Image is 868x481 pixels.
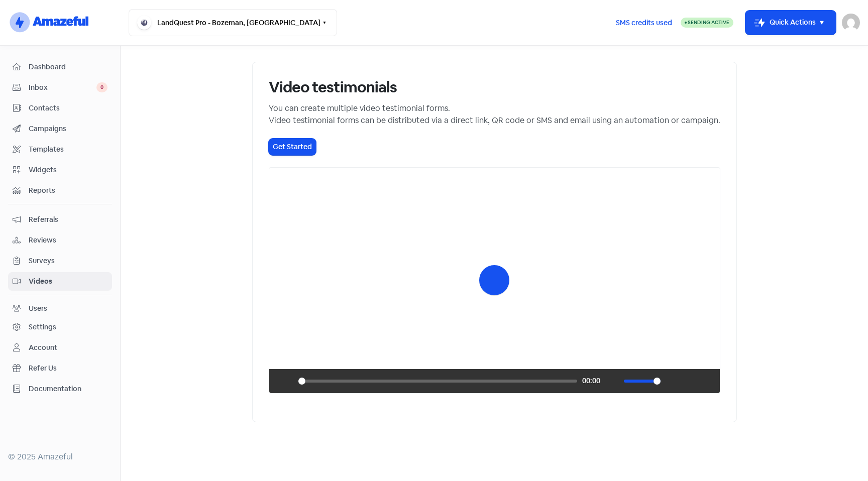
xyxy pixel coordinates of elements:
a: Widgets [8,161,112,179]
span: Documentation [29,384,107,394]
a: Videos [8,272,112,291]
a: Refer Us [8,359,112,378]
a: Sending Active [681,17,733,29]
input: Volume [624,376,661,386]
div: Current time [582,375,600,387]
span: Contacts [29,103,107,113]
a: Documentation [8,380,112,398]
a: Users [8,299,112,318]
div: You can create multiple video testimonial forms. Video testimonial forms can be distributed via a... [269,102,720,127]
a: Contacts [8,99,112,117]
a: Surveys [8,252,112,270]
div: Account [29,342,57,353]
button: Play [479,265,509,295]
span: 0 [96,82,107,92]
span: Surveys [29,256,107,266]
div: Settings [29,322,56,332]
a: Templates [8,140,112,159]
button: Play [277,373,293,389]
span: Widgets [29,165,107,175]
span: Campaigns [29,124,107,134]
input: Seek [298,376,577,386]
button: LandQuest Pro - Bozeman, [GEOGRAPHIC_DATA] [129,9,337,36]
h1: Video testimonials [269,78,720,96]
span: Refer Us [29,363,107,374]
button: Quick Actions [745,11,836,35]
button: Get Started [269,139,316,155]
img: User [842,14,860,32]
a: Reviews [8,231,112,250]
a: Inbox 0 [8,78,112,97]
span: Referrals [29,214,107,225]
span: SMS credits used [616,18,672,28]
a: Reports [8,181,112,200]
a: Referrals [8,210,112,229]
div: Users [29,303,47,314]
span: Templates [29,144,107,155]
a: Campaigns [8,119,112,138]
a: Dashboard [8,58,112,76]
span: Reports [29,185,107,196]
span: Dashboard [29,62,107,72]
a: SMS credits used [607,17,681,27]
span: Sending Active [688,19,729,26]
span: Inbox [29,82,96,93]
span: Videos [29,276,107,287]
a: Account [8,338,112,357]
div: © 2025 Amazeful [8,451,112,463]
a: Settings [8,318,112,336]
span: Reviews [29,235,107,246]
